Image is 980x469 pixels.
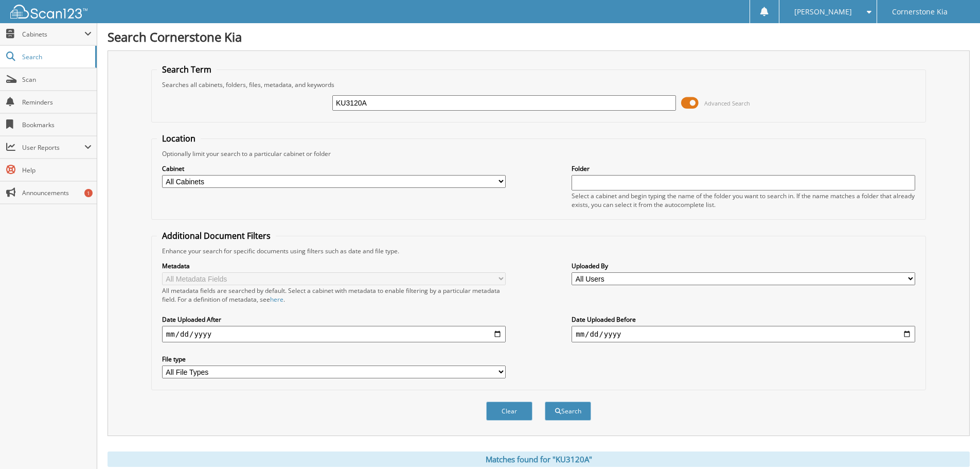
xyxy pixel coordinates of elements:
[572,326,915,342] input: end
[10,5,87,19] img: scan123-logo-white.svg
[572,164,915,173] label: Folder
[572,192,915,209] div: Select a cabinet and begin typing the name of the folder you want to search in. If the name match...
[157,247,920,255] div: Enhance your search for specific documents using filters such as date and file type.
[162,286,506,304] div: All metadata fields are searched by default. Select a cabinet with metadata to enable filtering b...
[22,120,92,129] span: Bookmarks
[162,262,506,270] label: Metadata
[22,98,92,107] span: Reminders
[572,262,915,270] label: Uploaded By
[157,80,920,89] div: Searches all cabinets, folders, files, metadata, and keywords
[22,30,84,39] span: Cabinets
[162,355,506,363] label: File type
[572,315,915,324] label: Date Uploaded Before
[108,451,970,467] div: Matches found for "KU3120A"
[22,75,92,84] span: Scan
[157,149,920,158] div: Optionally limit your search to a particular cabinet or folder
[157,133,201,144] legend: Location
[22,53,90,61] span: Search
[704,99,750,107] span: Advanced Search
[892,9,948,15] span: Cornerstone Kia
[157,64,217,75] legend: Search Term
[22,166,92,175] span: Help
[157,230,276,241] legend: Additional Document Filters
[108,28,970,45] h1: Search Cornerstone Kia
[162,164,506,173] label: Cabinet
[84,189,93,197] div: 1
[22,143,84,152] span: User Reports
[545,402,591,421] button: Search
[22,188,92,197] span: Announcements
[486,402,532,421] button: Clear
[270,295,283,304] a: here
[794,9,852,15] span: [PERSON_NAME]
[162,315,506,324] label: Date Uploaded After
[162,326,506,342] input: start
